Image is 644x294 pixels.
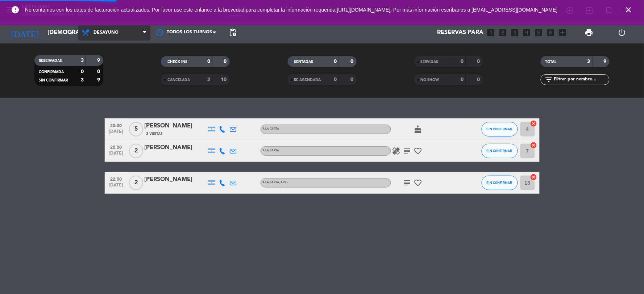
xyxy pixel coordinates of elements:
[482,176,518,190] button: SIN CONFIRMAR
[145,175,206,184] div: [PERSON_NAME]
[81,77,84,83] strong: 3
[263,149,279,152] span: A LA CARTA
[558,28,568,37] i: add_box
[522,28,532,37] i: looks_4
[294,78,321,82] span: RE AGENDADA
[207,59,210,64] strong: 0
[81,58,84,63] strong: 3
[350,77,355,82] strong: 0
[437,29,484,36] span: Reservas para
[228,28,237,37] span: pending_actions
[530,120,537,127] i: cancel
[391,7,558,13] a: . Por más información escríbanos a [EMAIL_ADDRESS][DOMAIN_NAME]
[477,77,481,82] strong: 0
[97,58,101,63] strong: 9
[224,59,228,64] strong: 0
[294,60,313,64] span: SENTADAS
[94,30,119,35] span: Desayuno
[530,142,537,149] i: cancel
[585,28,593,37] span: print
[279,181,288,184] span: , ARS -
[487,149,512,153] span: SIN CONFIRMAR
[67,28,76,37] i: arrow_drop_down
[39,79,68,82] span: SIN CONFIRMAR
[145,143,206,152] div: [PERSON_NAME]
[221,77,228,82] strong: 10
[421,78,439,82] span: NO SHOW
[618,28,626,37] i: power_settings_new
[107,175,125,183] span: 22:00
[486,28,496,37] i: looks_one
[606,22,639,43] div: LOG OUT
[392,147,401,155] i: healing
[530,173,537,181] i: cancel
[482,122,518,136] button: SIN CONFIRMAR
[487,127,512,131] span: SIN CONFIRMAR
[414,125,423,134] i: cake
[477,59,481,64] strong: 0
[39,70,64,74] span: CONFIRMADA
[604,59,608,64] strong: 9
[97,77,101,83] strong: 9
[553,76,609,84] input: Filtrar por nombre...
[129,144,143,158] span: 2
[510,28,520,37] i: looks_3
[107,129,125,138] span: [DATE]
[97,69,101,74] strong: 0
[81,69,84,74] strong: 0
[403,178,412,187] i: subject
[544,75,553,84] i: filter_list
[403,147,412,155] i: subject
[129,122,143,136] span: 5
[414,178,423,187] i: favorite_border
[482,144,518,158] button: SIN CONFIRMAR
[498,28,508,37] i: looks_two
[207,77,210,82] strong: 2
[421,60,439,64] span: SERVIDAS
[129,176,143,190] span: 2
[461,77,464,82] strong: 0
[414,147,423,155] i: favorite_border
[25,7,558,13] span: No contamos con los datos de facturación actualizados. Por favor use este enlance a la brevedad p...
[107,183,125,191] span: [DATE]
[107,151,125,159] span: [DATE]
[334,77,337,82] strong: 0
[624,5,633,14] i: close
[107,143,125,151] span: 20:00
[107,121,125,129] span: 20:00
[263,127,279,130] span: A LA CARTA
[167,78,190,82] span: CANCELADA
[167,60,187,64] span: CHECK INS
[587,59,590,64] strong: 3
[263,181,288,184] span: A LA CARTA
[461,59,464,64] strong: 0
[11,5,20,14] i: error
[39,59,62,63] span: RESERVADAS
[545,60,556,64] span: TOTAL
[145,121,206,131] div: [PERSON_NAME]
[334,59,337,64] strong: 0
[337,7,391,13] a: [URL][DOMAIN_NAME]
[546,28,556,37] i: looks_6
[146,131,163,137] span: 3 Visitas
[534,28,544,37] i: looks_5
[5,25,44,41] i: [DATE]
[487,181,512,185] span: SIN CONFIRMAR
[350,59,355,64] strong: 0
